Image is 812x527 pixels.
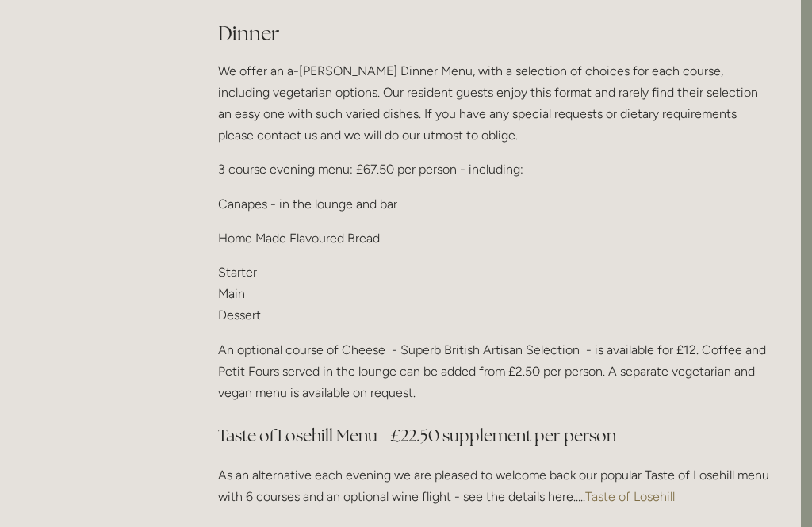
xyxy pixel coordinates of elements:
p: An optional course of Cheese - Superb British Artisan Selection - is available for £12. Coffee an... [218,339,774,404]
h2: Dinner [218,20,774,48]
p: Home Made Flavoured Bread [218,227,774,249]
h3: Taste of Losehill Menu - £22.50 supplement per person [218,420,774,452]
p: As an alternative each evening we are pleased to welcome back our popular Taste of Losehill menu ... [218,464,774,507]
a: Taste of Losehill [585,489,675,504]
p: Canapes - in the lounge and bar [218,193,774,215]
p: 3 course evening menu: £67.50 per person - including: [218,158,774,180]
p: We offer an a-[PERSON_NAME] Dinner Menu, with a selection of choices for each course, including v... [218,60,774,147]
p: Starter Main Dessert [218,262,774,327]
